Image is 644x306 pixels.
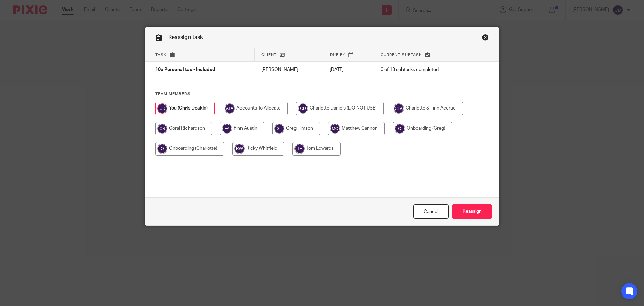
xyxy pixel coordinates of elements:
[261,66,317,73] p: [PERSON_NAME]
[261,53,277,57] span: Client
[374,62,471,78] td: 0 of 13 subtasks completed
[155,91,489,97] h4: Team members
[155,68,215,72] span: 10a Personal tax - Included
[330,66,367,73] p: [DATE]
[330,53,345,57] span: Due by
[168,35,203,40] span: Reassign task
[482,34,489,43] a: Close this dialog window
[452,204,492,219] input: Reassign
[381,53,422,57] span: Current subtask
[155,53,167,57] span: Task
[413,204,449,219] a: Close this dialog window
